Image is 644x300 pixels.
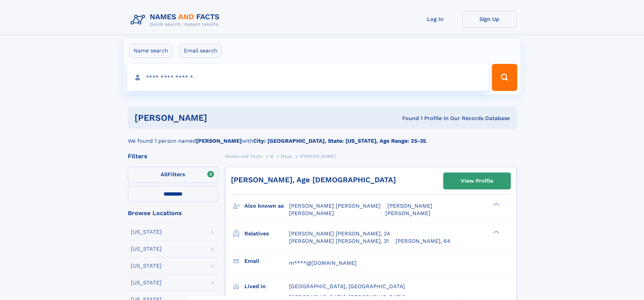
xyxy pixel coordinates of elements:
b: City: [GEOGRAPHIC_DATA], State: [US_STATE], Age Range: 25-35 [253,138,426,144]
span: [PERSON_NAME] [385,210,430,216]
a: M [270,152,273,160]
b: [PERSON_NAME] [196,138,242,144]
h1: [PERSON_NAME] [135,114,305,122]
input: search input [127,64,489,91]
span: [GEOGRAPHIC_DATA], [GEOGRAPHIC_DATA] [289,283,405,290]
div: [US_STATE] [131,246,162,252]
a: View Profile [444,173,510,189]
span: M [270,154,273,159]
h3: Relatives [244,228,289,239]
div: ❯ [492,230,500,234]
label: Name search [129,44,172,58]
h3: Also known as [244,200,289,212]
img: Logo Names and Facts [128,11,225,29]
a: Names and Facts [225,152,262,160]
a: Log In [408,11,462,27]
div: ❯ [492,202,500,207]
div: We found 1 person named with . [128,129,517,145]
a: [PERSON_NAME], Age [DEMOGRAPHIC_DATA] [231,176,396,184]
h3: Email [244,255,289,267]
div: Browse Locations [128,210,218,216]
a: Sign Up [462,11,517,27]
button: Search Button [492,64,517,91]
span: [PERSON_NAME] [PERSON_NAME] [289,203,381,209]
a: [PERSON_NAME] [PERSON_NAME], 24 [289,230,390,237]
div: View Profile [461,173,493,189]
div: Filters [128,153,218,159]
div: [US_STATE] [131,280,162,285]
div: [US_STATE] [131,229,162,235]
span: Maya [281,154,292,159]
label: Filters [128,167,218,183]
div: Found 1 Profile In Our Records Database [305,115,510,122]
span: [PERSON_NAME] [289,210,334,216]
a: [PERSON_NAME] [PERSON_NAME], 31 [289,237,389,245]
div: [US_STATE] [131,263,162,269]
h3: Lived in [244,281,289,292]
a: Maya [281,152,292,160]
label: Email search [180,44,222,58]
span: All [161,171,168,178]
span: [PERSON_NAME] [387,203,432,209]
a: [PERSON_NAME], 64 [396,237,450,245]
span: [PERSON_NAME] [300,154,336,159]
